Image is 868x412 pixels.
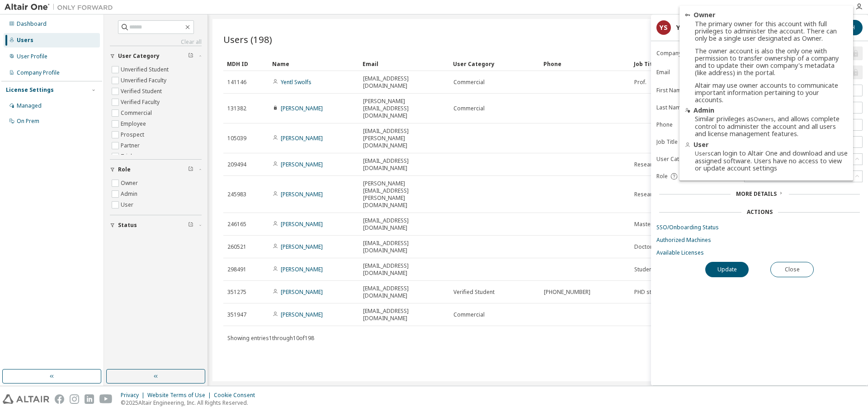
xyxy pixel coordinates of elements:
[736,190,777,198] span: More Details
[453,79,485,86] span: Commercial
[656,156,739,163] label: User Category
[656,237,863,244] a: Authorized Machines
[121,118,148,129] label: Employee
[656,20,671,35] div: YS
[121,86,164,97] label: Verified Student
[281,288,323,296] a: [PERSON_NAME]
[281,243,323,251] a: [PERSON_NAME]
[272,57,355,71] div: Name
[17,102,42,109] div: Managed
[227,105,246,112] span: 131382
[118,222,137,229] span: Status
[281,161,323,168] a: [PERSON_NAME]
[363,98,445,119] span: [PERSON_NAME][EMAIL_ADDRESS][DOMAIN_NAME]
[188,166,193,173] span: Clear filter
[110,215,202,235] button: Status
[695,115,848,137] div: Similar privileges as , and allows complete control to administer the account and all users and l...
[656,173,668,180] span: Role
[363,262,445,277] span: [EMAIL_ADDRESS][DOMAIN_NAME]
[656,87,739,94] label: First Name
[6,86,54,94] div: License Settings
[227,79,246,86] span: 141146
[634,191,664,198] span: Researcher
[121,97,161,108] label: Verified Faculty
[227,191,246,198] span: 245983
[544,289,590,296] span: [PHONE_NUMBER]
[634,79,646,86] span: Prof.
[121,392,147,399] div: Privacy
[363,157,445,172] span: [EMAIL_ADDRESS][DOMAIN_NAME]
[363,240,445,254] span: [EMAIL_ADDRESS][DOMAIN_NAME]
[99,394,113,404] img: youtube.svg
[118,166,131,173] span: Role
[281,220,323,228] a: [PERSON_NAME]
[634,161,664,168] span: Researcher
[121,64,170,75] label: Unverified Student
[363,75,445,90] span: [EMAIL_ADDRESS][DOMAIN_NAME]
[227,334,314,342] span: Showing entries 1 through 10 of 198
[17,53,47,60] div: User Profile
[214,392,260,399] div: Cookie Consent
[227,243,246,251] span: 260521
[281,265,323,273] a: [PERSON_NAME]
[188,52,193,60] span: Clear filter
[281,311,323,318] a: [PERSON_NAME]
[634,221,674,228] span: Master Student
[227,311,246,318] span: 351947
[227,266,246,273] span: 298491
[121,75,168,86] label: Unverified Faculty
[121,399,260,407] p: © 2025 Altair Engineering, Inc. All Rights Reserved.
[5,3,118,12] img: Altair One
[17,20,47,28] div: Dashboard
[118,52,160,60] span: User Category
[705,262,749,277] button: Update
[363,217,445,232] span: [EMAIL_ADDRESS][DOMAIN_NAME]
[227,57,265,71] div: MDH ID
[281,104,323,112] a: [PERSON_NAME]
[453,57,536,71] div: User Category
[17,37,33,44] div: Users
[227,221,246,228] span: 246165
[656,138,739,146] label: Job Title
[656,50,739,57] label: Company
[121,108,154,118] label: Commercial
[747,208,773,216] div: Actions
[453,105,485,112] span: Commercial
[121,178,140,189] label: Owner
[634,57,717,71] div: Job Title
[685,11,848,19] div: Owner
[223,33,272,46] span: Users (198)
[121,189,139,199] label: Admin
[754,115,774,123] em: Owners
[110,46,202,66] button: User Category
[453,289,495,296] span: Verified Student
[656,121,739,128] label: Phone
[121,129,146,140] label: Prospect
[121,199,135,210] label: User
[121,140,142,151] label: Partner
[281,78,311,86] a: Yentl Swolfs
[634,243,678,251] span: Doctoral Student
[227,289,246,296] span: 351275
[770,262,814,277] button: Close
[453,311,485,318] span: Commercial
[656,104,739,111] label: Last Name
[227,135,246,142] span: 105039
[227,161,246,168] span: 209494
[656,224,863,231] a: SSO/Onboarding Status
[110,38,202,46] a: Clear all
[656,249,863,256] a: Available Licenses
[543,57,627,71] div: Phone
[363,57,446,71] div: Email
[363,308,445,322] span: [EMAIL_ADDRESS][DOMAIN_NAME]
[3,394,49,404] img: altair_logo.svg
[188,222,193,229] span: Clear filter
[70,394,79,404] img: instagram.svg
[634,289,666,296] span: PHD student
[110,160,202,180] button: Role
[695,150,848,172] div: can login to Altair One and download and use assigned software. Users have no access to view or u...
[695,150,711,157] em: Users
[17,118,39,125] div: On Prem
[55,394,64,404] img: facebook.svg
[656,69,739,76] label: Email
